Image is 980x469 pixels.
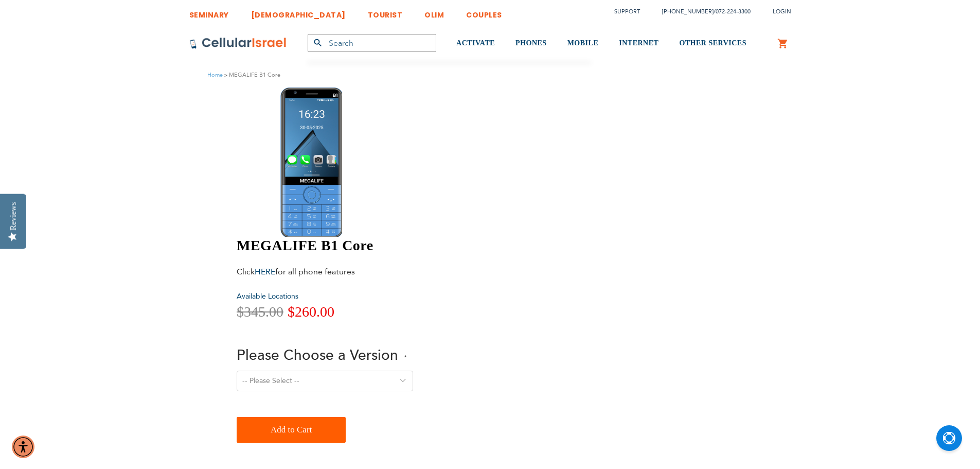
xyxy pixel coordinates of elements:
[189,37,287,49] img: Cellular Israel Logo
[237,266,396,277] div: Click for all phone features
[237,417,346,443] button: Add to Cart
[716,8,751,15] a: 072-224-3300
[308,34,436,52] input: Search
[207,71,223,79] a: Home
[679,39,746,47] span: OTHER SERVICES
[567,24,599,63] a: MOBILE
[614,8,640,15] a: Support
[424,3,444,22] a: OLIM
[251,3,346,22] a: [DEMOGRAPHIC_DATA]
[237,237,597,254] h1: MEGALIFE B1 Core
[466,3,502,22] a: COUPLES
[237,291,298,301] a: Available Locations
[679,24,746,63] a: OTHER SERVICES
[223,70,280,80] li: MEGALIFE B1 Core
[456,39,495,47] span: ACTIVATE
[368,3,403,22] a: TOURIST
[288,304,334,320] span: $260.00
[237,304,283,320] span: $345.00
[515,24,547,63] a: PHONES
[189,3,229,22] a: SEMINARY
[773,8,791,15] span: Login
[662,8,714,15] a: [PHONE_NUMBER]
[12,436,34,458] div: Accessibility Menu
[255,266,275,277] a: HERE
[652,4,751,19] li: /
[271,420,312,440] span: Add to Cart
[456,24,495,63] a: ACTIVATE
[9,202,18,230] div: Reviews
[619,24,658,63] a: INTERNET
[280,88,342,237] img: MEGALIFE B1 Core
[237,345,398,365] span: Please Choose a Version
[515,39,547,47] span: PHONES
[619,39,658,47] span: INTERNET
[567,39,599,47] span: MOBILE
